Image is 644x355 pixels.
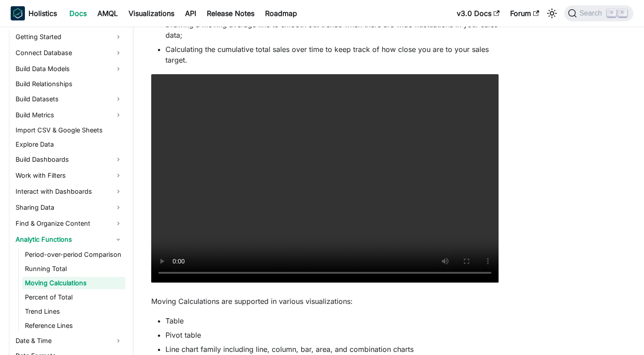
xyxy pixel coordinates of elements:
[13,108,125,122] a: Build Metrics
[201,6,260,20] a: Release Notes
[165,330,499,340] li: Pivot table
[13,334,125,348] a: Date & Time
[165,344,499,355] li: Line chart family including line, column, bar, area, and combination charts
[22,248,125,261] a: Period-over-period Comparison
[11,6,57,20] a: HolisticsHolistics
[92,6,123,20] a: AMQL
[28,8,57,19] b: Holistics
[13,184,125,199] a: Interact with Dashboards
[64,6,92,20] a: Docs
[451,6,505,20] a: v3.0 Docs
[505,6,544,20] a: Forum
[564,5,633,21] button: Search (Command+K)
[22,263,125,275] a: Running Total
[22,277,125,289] a: Moving Calculations
[260,6,302,20] a: Roadmap
[577,9,608,17] span: Search
[165,19,499,40] li: Drawing a moving average line to smooth out trends when there are wide fluctuations in your sales...
[13,216,125,231] a: Find & Organize Content
[165,44,499,65] li: Calculating the cumulative total sales over time to keep track of how close you are to your sales...
[151,296,499,307] p: Moving Calculations are supported in various visualizations:
[11,6,25,20] img: Holistics
[13,138,125,151] a: Explore Data
[22,305,125,318] a: Trend Lines
[13,232,125,247] a: Analytic Functions
[13,78,125,90] a: Build Relationships
[22,291,125,303] a: Percent of Total
[13,152,125,167] a: Build Dashboards
[607,9,616,17] kbd: ⌘
[618,9,627,17] kbd: K
[13,46,125,60] a: Connect Database
[545,6,559,20] button: Switch between dark and light mode (currently light mode)
[13,168,125,183] a: Work with Filters
[180,6,201,20] a: API
[13,62,125,76] a: Build Data Models
[13,92,125,106] a: Build Datasets
[123,6,180,20] a: Visualizations
[13,200,125,215] a: Sharing Data
[22,319,125,332] a: Reference Lines
[165,315,499,326] li: Table
[13,124,125,136] a: Import CSV & Google Sheets
[151,74,499,283] video: Your browser does not support embedding video, but you can .
[13,30,125,44] a: Getting Started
